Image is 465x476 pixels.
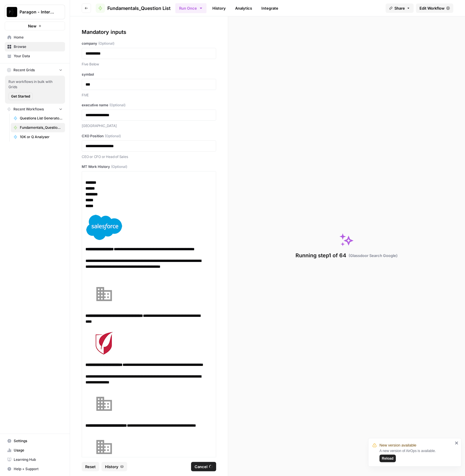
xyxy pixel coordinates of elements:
[419,5,445,11] span: Edit Workflow
[11,123,65,132] a: Fundamentals_Question List
[82,123,216,129] p: [GEOGRAPHIC_DATA]
[82,164,216,169] label: MT Work History
[98,41,114,46] span: (Optional)
[96,4,171,13] a: Fundamentals_Question List
[5,51,65,61] a: Your Data
[28,23,36,29] span: New
[82,133,216,139] label: CXO Position
[82,28,216,36] div: Mandatory inputs
[107,5,171,12] span: Fundamentals_Question List
[14,44,62,49] span: Browse
[5,42,65,51] a: Browse
[394,5,405,11] span: Share
[8,79,62,90] span: Run workflows in bulk with Grids
[13,107,44,112] span: Recent Workflows
[14,448,62,453] span: Usage
[5,455,65,464] a: Learning Hub
[109,103,125,108] span: (Optional)
[380,442,416,448] span: New version available
[20,9,55,15] span: Paragon - Internal Usage
[455,441,459,445] button: close
[13,67,35,73] span: Recent Grids
[195,464,207,470] span: Cancel
[82,92,216,98] p: FIVE
[20,125,62,130] span: Fundamentals_Question List
[349,253,398,258] span: ( Glassdoor Search Google )
[382,456,394,461] span: Reload
[416,4,453,13] a: Edit Workflow
[82,154,216,160] p: CEO or CFO or Head of Sales
[5,105,65,114] button: Recent Workflows
[5,464,65,474] button: Help + Support
[232,4,256,13] a: Analytics
[11,132,65,142] a: 10K or Q Analyser
[5,33,65,42] a: Home
[7,7,17,17] img: Paragon - Internal Usage Logo
[102,462,127,471] button: History
[386,4,414,13] button: Share
[8,93,33,100] button: Get Started
[82,462,99,471] button: Reset
[5,5,65,19] button: Workspace: Paragon - Internal Usage
[209,4,229,13] a: History
[380,448,453,462] div: A new version of AirOps is available.
[191,462,216,471] button: Cancel
[11,94,30,99] span: Get Started
[14,438,62,444] span: Settings
[258,4,282,13] a: Integrate
[105,133,121,139] span: (Optional)
[5,436,65,446] a: Settings
[105,464,118,470] span: History
[82,41,216,46] label: company
[175,3,207,13] button: Run Once
[380,455,396,462] button: Reload
[5,66,65,74] button: Recent Grids
[82,72,216,77] label: symbol
[5,446,65,455] a: Usage
[14,466,62,472] span: Help + Support
[5,22,65,30] button: New
[20,116,62,121] span: Questions List Generator 2.0
[11,114,65,123] a: Questions List Generator 2.0
[14,457,62,462] span: Learning Hub
[111,164,127,169] span: (Optional)
[296,251,398,260] div: Running step 1 of 64
[20,134,62,140] span: 10K or Q Analyser
[82,61,216,67] p: Five Below
[14,35,62,40] span: Home
[14,53,62,59] span: Your Data
[85,464,96,470] span: Reset
[82,103,216,108] label: executive name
